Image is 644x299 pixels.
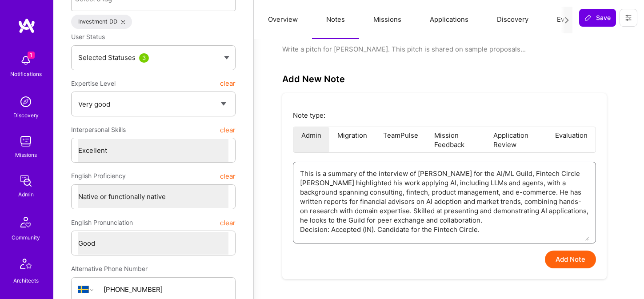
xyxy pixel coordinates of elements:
[15,255,36,276] img: Architects
[485,127,547,152] li: Application Review
[224,56,229,60] img: caret
[71,265,148,272] span: Alternative Phone Number
[13,111,39,120] div: Discovery
[579,9,616,27] button: Save
[17,172,35,190] img: admin teamwork
[71,15,132,29] div: Investment DD
[10,69,42,79] div: Notifications
[293,127,329,152] li: Admin
[220,215,236,231] button: clear
[220,76,236,92] button: clear
[17,93,35,111] img: discovery
[71,33,105,40] span: User Status
[300,162,589,241] textarea: This is a summary of the interview of [PERSON_NAME] for the AI/ML Guild, Fintech Circle [PERSON_N...
[584,13,611,22] span: Save
[220,168,236,184] button: clear
[121,20,125,24] i: icon Close
[282,44,616,54] pre: Write a pitch for [PERSON_NAME]. This pitch is shared on sample proposals...
[293,111,596,120] p: Note type:
[426,127,485,152] li: Mission Feedback
[15,211,36,233] img: Community
[28,52,35,59] span: 1
[282,74,345,84] h3: Add New Note
[547,127,596,152] li: Evaluation
[71,215,133,231] span: English Pronunciation
[12,233,40,242] div: Community
[13,276,39,285] div: Architects
[564,17,570,24] i: icon Next
[139,53,149,63] div: 3
[18,190,34,199] div: Admin
[15,150,37,159] div: Missions
[78,53,136,62] span: Selected Statuses
[17,132,35,150] img: teamwork
[71,76,116,92] span: Expertise Level
[71,122,126,138] span: Interpersonal Skills
[329,127,375,152] li: Migration
[220,122,236,138] button: clear
[375,127,426,152] li: TeamPulse
[71,168,126,184] span: English Proficiency
[545,251,596,268] button: Add Note
[17,52,35,69] img: bell
[18,18,36,34] img: logo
